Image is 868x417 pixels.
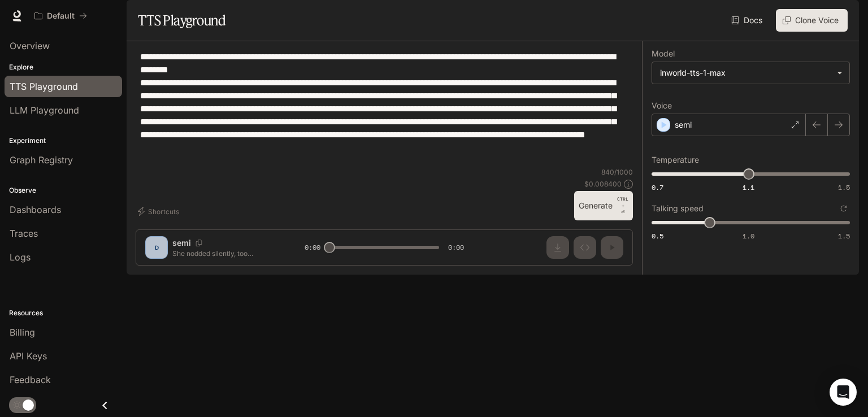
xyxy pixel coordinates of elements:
span: 0.7 [652,183,663,192]
button: GenerateCTRL +⏎ [574,191,633,220]
p: Talking speed [652,205,704,212]
span: 0.5 [652,231,663,241]
button: Shortcuts [136,202,184,220]
p: Temperature [652,156,699,164]
p: CTRL + [617,196,628,209]
span: 1.5 [838,231,850,241]
span: 1.0 [743,231,754,241]
p: semi [675,119,692,131]
div: inworld-tts-1-max [652,62,849,84]
button: All workspaces [29,5,92,27]
span: 1.5 [838,183,850,192]
p: Model [652,50,675,58]
button: Reset to default [837,202,850,215]
a: Docs [729,9,767,32]
p: Voice [652,102,672,110]
p: ⏎ [617,196,628,216]
div: Open Intercom Messenger [830,379,857,406]
p: Default [47,11,75,21]
button: Clone Voice [776,9,848,32]
h1: TTS Playground [138,9,225,32]
span: 1.1 [743,183,754,192]
div: inworld-tts-1-max [660,67,831,79]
